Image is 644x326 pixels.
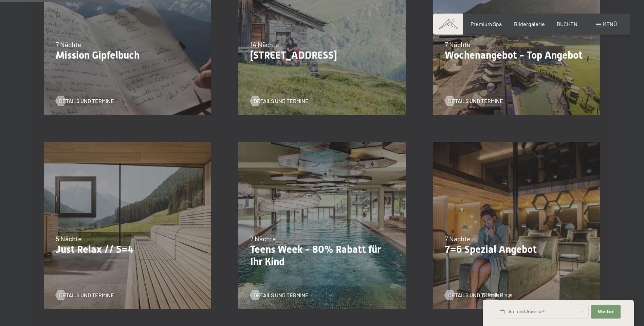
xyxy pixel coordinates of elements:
p: 7=6 Spezial Angebot [445,243,588,256]
a: Details und Termine [250,97,309,105]
span: Details und Termine [254,291,309,299]
span: 7 Nächte [445,40,471,48]
a: Details und Termine [250,291,309,299]
span: 7 Nächte [250,235,276,243]
p: Wochenangebot - Top Angebot [445,49,588,61]
a: Details und Termine [445,97,503,105]
a: Details und Termine [445,291,503,299]
button: Weiter [591,305,620,319]
span: Details und Termine [59,97,114,105]
span: Menü [603,21,617,27]
a: BUCHEN [557,21,577,27]
span: Details und Termine [448,291,503,299]
a: Details und Termine [56,291,114,299]
p: [STREET_ADDRESS] [250,49,394,61]
span: Details und Termine [254,97,309,105]
p: Mission Gipfelbuch [56,49,199,61]
span: 14 Nächte [250,40,279,48]
span: Weiter [598,309,614,315]
a: Premium Spa [471,21,502,27]
p: Teens Week - 80% Rabatt für Ihr Kind [250,243,394,268]
a: Bildergalerie [514,21,545,27]
a: Details und Termine [56,97,114,105]
span: 5 Nächte [56,235,82,243]
span: Details und Termine [448,97,503,105]
span: 7 Nächte [56,40,81,48]
span: 7 Nächte [445,235,471,243]
span: Schnellanfrage [483,292,512,298]
span: Details und Termine [59,291,114,299]
p: Just Relax // 5=4 [56,243,199,256]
